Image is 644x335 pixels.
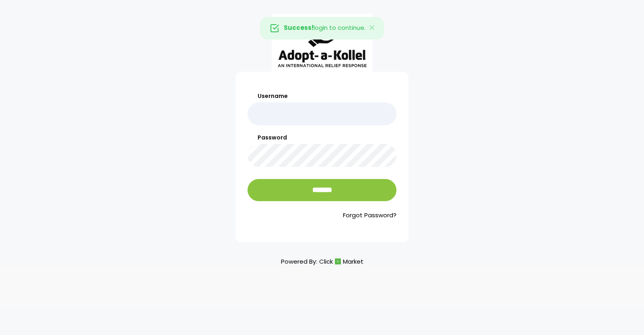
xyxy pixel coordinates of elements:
[248,133,396,142] label: Password
[248,211,396,220] a: Forgot Password?
[319,256,363,267] a: ClickMarket
[260,17,384,40] div: login to continue.
[281,256,363,267] p: Powered By:
[248,92,396,100] label: Username
[335,258,341,264] img: cm_icon.png
[361,17,384,39] button: Close
[284,23,314,32] strong: Success!
[272,14,372,72] img: aak_logo_sm.jpeg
